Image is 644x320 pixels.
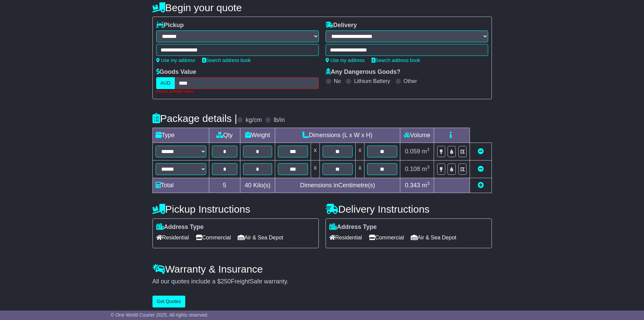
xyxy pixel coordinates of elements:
label: Lithium Battery [354,78,390,84]
td: 5 [209,178,240,193]
a: Remove this item [478,148,484,155]
span: Air & Sea Depot [411,232,456,243]
sup: 3 [427,147,430,152]
button: Get Quotes [152,296,186,307]
td: Total [152,178,209,193]
span: m [422,148,430,155]
span: m [422,182,430,189]
label: Other [404,78,417,84]
span: 40 [245,182,252,189]
sup: 3 [427,165,430,170]
td: x [356,143,364,160]
td: Dimensions (L x W x H) [275,128,400,143]
td: x [311,160,319,178]
label: Any Dangerous Goods? [326,68,401,76]
td: x [356,160,364,178]
span: Commercial [369,232,404,243]
span: m [422,166,430,172]
span: Residential [156,232,189,243]
h4: Delivery Instructions [326,204,492,215]
label: Address Type [329,223,377,231]
a: Add new item [478,182,484,189]
label: Delivery [326,22,357,29]
span: Commercial [196,232,231,243]
label: Address Type [156,223,204,231]
td: Dimensions in Centimetre(s) [275,178,400,193]
td: Kilo(s) [240,178,275,193]
td: Volume [400,128,434,143]
h4: Warranty & Insurance [152,263,492,275]
span: Air & Sea Depot [238,232,283,243]
span: 0.059 [405,148,420,155]
span: © One World Courier 2025. All rights reserved. [111,312,209,318]
a: Use my address [326,58,365,63]
label: AUD [156,77,175,89]
span: Residential [329,232,362,243]
td: Qty [209,128,240,143]
td: Type [152,128,209,143]
span: 0.343 [405,182,420,189]
label: Pickup [156,22,184,29]
td: x [311,143,319,160]
label: No [334,78,341,84]
span: 0.108 [405,166,420,172]
a: Remove this item [478,166,484,172]
a: Search address book [372,58,420,63]
label: lb/in [273,116,285,124]
h4: Begin your quote [152,2,492,13]
h4: Pickup Instructions [152,204,319,215]
label: Goods Value [156,68,196,76]
a: Search address book [202,58,251,63]
label: kg/cm [245,116,262,124]
h4: Package details | [152,113,237,124]
div: All our quotes include a $ FreightSafe warranty. [152,278,492,285]
sup: 3 [427,181,430,186]
a: Use my address [156,58,195,63]
div: Please provide value [156,89,319,94]
td: Weight [240,128,275,143]
span: 250 [221,278,231,285]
